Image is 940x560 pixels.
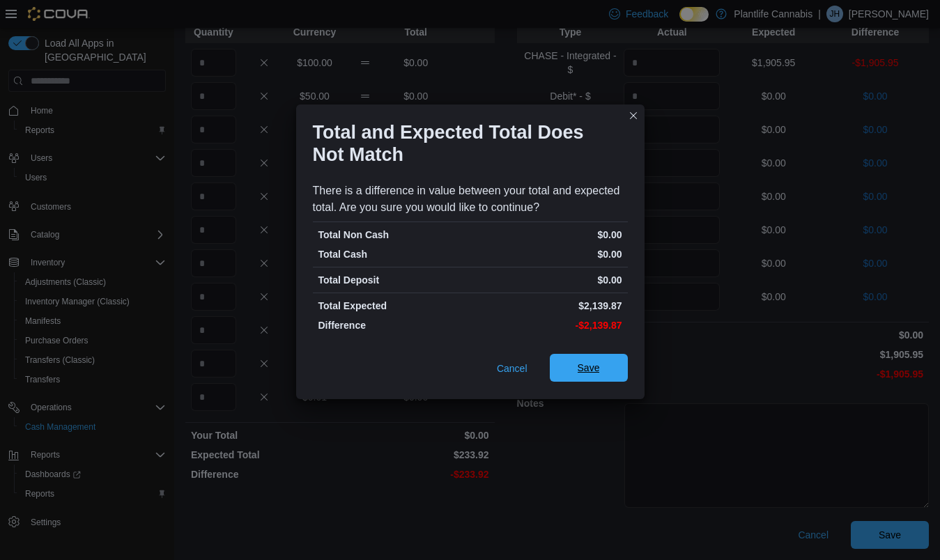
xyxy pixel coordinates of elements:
p: $0.00 [473,228,622,242]
p: Total Expected [318,299,468,313]
p: -$2,139.87 [473,318,622,332]
p: $0.00 [473,247,622,261]
button: Closes this modal window [625,107,642,124]
button: Cancel [491,355,533,382]
p: $2,139.87 [473,299,622,313]
p: Total Deposit [318,273,468,287]
span: Cancel [497,361,527,375]
h1: Total and Expected Total Does Not Match [313,121,617,166]
p: Total Non Cash [318,228,468,242]
span: Save [578,361,600,375]
p: $0.00 [473,273,622,287]
p: Difference [318,318,468,332]
button: Save [550,354,628,382]
div: There is a difference in value between your total and expected total. Are you sure you would like... [313,182,628,216]
p: Total Cash [318,247,468,261]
